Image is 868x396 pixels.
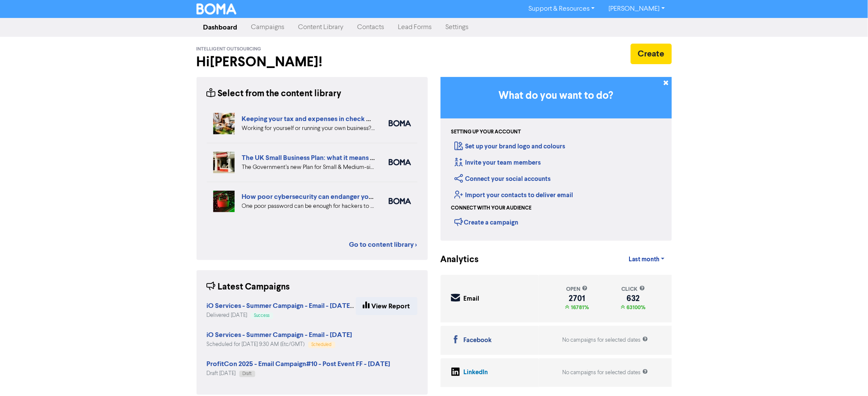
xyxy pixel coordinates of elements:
[207,332,352,339] a: iO Services - Summer Campaign - Email - [DATE]
[631,44,672,64] button: Create
[622,251,671,268] a: Last month
[451,204,532,212] div: Connect with your audience
[207,331,352,339] strong: iO Services - Summer Campaign - Email - [DATE]
[197,19,245,36] a: Dashboard
[464,368,488,378] div: LinkedIn
[351,19,391,36] a: Contacts
[242,163,376,172] div: The Government’s new Plan for Small & Medium-sized Businesses (SMBs) offers a number of new oppor...
[570,304,589,311] span: 16781%
[522,2,602,16] a: Support & Resources
[356,297,418,315] a: View Report
[207,369,391,378] div: Draft [DATE]
[455,175,551,183] a: Connect your social accounts
[602,2,671,16] a: [PERSON_NAME]
[242,154,423,162] a: The UK Small Business Plan: what it means for your business
[207,311,356,319] div: Delivered [DATE]
[207,281,290,294] div: Latest Campaigns
[197,46,262,52] span: Intelligent Outsourcing
[207,303,372,310] a: iO Services - Summer Campaign - Email - [DATE] (Test)
[563,369,648,377] div: No campaigns for selected dates
[243,372,252,376] span: Draft
[455,142,566,151] a: Set up your brand logo and colours
[565,285,589,293] div: open
[563,336,648,344] div: No campaigns for selected dates
[441,253,468,266] div: Analytics
[207,301,372,310] strong: iO Services - Summer Campaign - Email - [DATE] (Test)
[254,313,270,318] span: Success
[464,294,480,304] div: Email
[207,87,342,100] div: Select from the content library
[207,360,391,368] strong: ProfitCon 2025 - Email Campaign#10 - Post Event FF - [DATE]
[242,192,420,201] a: How poor cybersecurity can endanger your small business
[625,304,646,311] span: 63100%
[245,19,292,36] a: Campaigns
[197,3,237,15] img: BOMA Logo
[207,340,352,349] div: Scheduled for [DATE] 9:30 AM (Etc/GMT)
[565,295,589,302] div: 2701
[207,361,391,368] a: ProfitCon 2025 - Email Campaign#10 - Post Event FF - [DATE]
[312,343,332,347] span: Scheduled
[242,115,454,123] a: Keeping your tax and expenses in check when you are self-employed
[629,256,659,263] span: Last month
[621,285,646,293] div: click
[451,128,521,136] div: Setting up your account
[441,77,672,241] div: Getting Started in BOMA
[389,120,411,127] img: boma_accounting
[455,216,519,228] div: Create a campaign
[464,336,492,346] div: Facebook
[391,19,439,36] a: Lead Forms
[349,239,418,250] a: Go to content library >
[197,54,428,70] h2: Hi [PERSON_NAME] !
[292,19,351,36] a: Content Library
[389,198,411,204] img: boma
[242,124,376,133] div: Working for yourself or running your own business? Setup robust systems for expenses & tax requir...
[242,202,376,211] div: One poor password can be enough for hackers to destroy your business systems. We’ve shared five i...
[439,19,476,36] a: Settings
[389,159,411,165] img: boma
[761,304,868,396] iframe: Chat Widget
[621,295,646,302] div: 632
[455,191,573,199] a: Import your contacts to deliver email
[455,159,541,167] a: Invite your team members
[453,90,659,102] h3: What do you want to do?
